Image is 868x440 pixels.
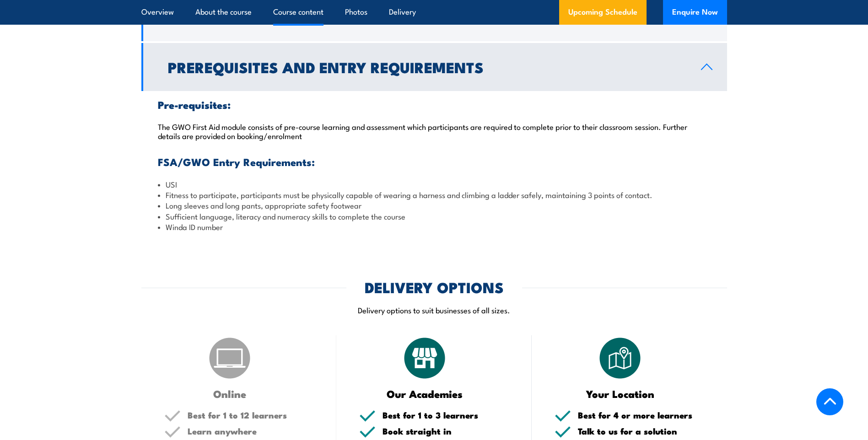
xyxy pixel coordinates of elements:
h3: Our Academies [359,388,491,399]
p: The GWO First Aid module consists of pre-course learning and assessment which participants are re... [158,122,711,140]
h3: Your Location [555,388,686,399]
h2: Prerequisites and Entry Requirements [168,60,686,73]
h3: Online [164,388,296,399]
h3: Pre-requisites: [158,99,711,110]
h5: Best for 4 or more learners [578,411,704,419]
h5: Best for 1 to 3 learners [383,411,509,419]
li: Sufficient language, literacy and numeracy skills to complete the course [158,211,711,221]
li: Winda ID number [158,221,711,232]
a: Prerequisites and Entry Requirements [141,43,727,91]
li: Fitness to participate, participants must be physically capable of wearing a harness and climbing... [158,189,711,200]
h5: Talk to us for a solution [578,427,704,435]
li: USI [158,179,711,189]
h5: Learn anywhere [188,427,314,435]
p: Delivery options to suit businesses of all sizes. [141,305,727,315]
h5: Best for 1 to 12 learners [188,411,314,419]
h5: Book straight in [383,427,509,435]
li: Long sleeves and long pants, appropriate safety footwear [158,200,711,210]
strong: FSA/GWO Entry Requirements: [158,154,315,170]
h2: DELIVERY OPTIONS [365,280,504,293]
